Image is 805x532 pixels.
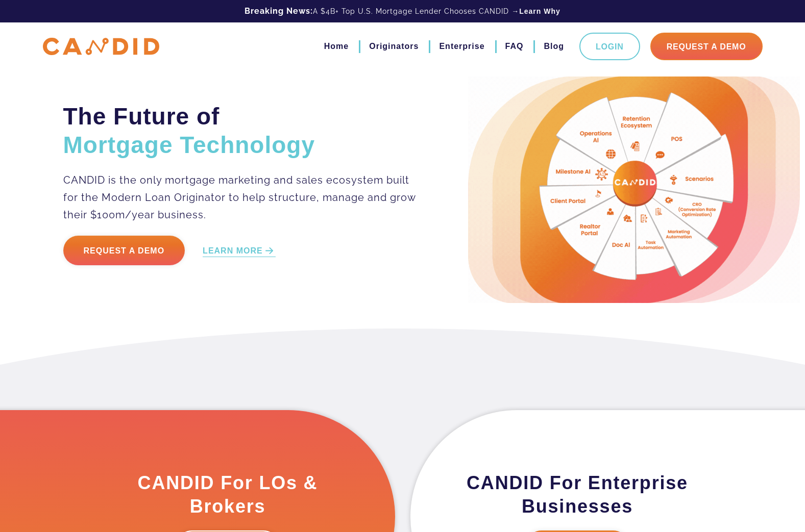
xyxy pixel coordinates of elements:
p: CANDID is the only mortgage marketing and sales ecosystem built for the Modern Loan Originator to... [63,171,417,223]
h3: CANDID For LOs & Brokers [112,471,344,518]
a: Originators [369,38,419,55]
span: Mortgage Technology [63,132,315,158]
img: Candid Hero Image [468,77,800,303]
a: FAQ [505,38,524,55]
a: Learn Why [519,6,560,16]
b: Breaking News: [245,6,313,16]
a: Blog [544,38,564,55]
a: Request A Demo [650,33,763,60]
a: Home [324,38,349,55]
a: Enterprise [439,38,484,55]
img: CANDID APP [43,38,159,56]
a: Request a Demo [63,236,185,265]
a: LEARN MORE [203,245,276,257]
h3: CANDID For Enterprise Businesses [461,471,694,518]
h2: The Future of [63,102,417,159]
a: Login [579,33,640,60]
